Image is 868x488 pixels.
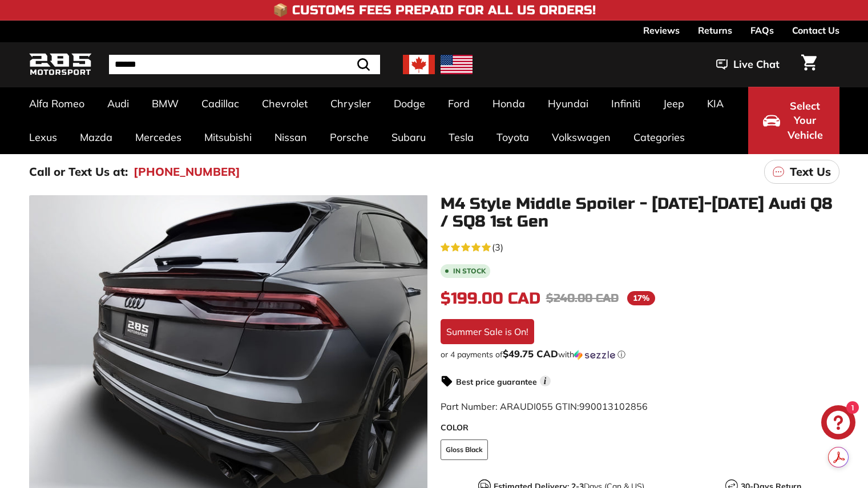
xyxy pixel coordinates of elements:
[441,289,540,308] span: $199.00 CAD
[818,405,859,442] inbox-online-store-chat: Shopify online store chat
[319,87,382,120] a: Chrysler
[643,21,680,40] a: Reviews
[748,87,839,154] button: Select Your Vehicle
[485,120,540,154] a: Toyota
[790,163,831,180] p: Text Us
[18,120,68,154] a: Lexus
[652,87,696,120] a: Jeep
[794,45,823,84] a: Cart
[792,21,839,40] a: Contact Us
[600,87,652,120] a: Infiniti
[441,422,839,434] label: COLOR
[29,163,128,180] p: Call or Text Us at:
[68,120,124,154] a: Mazda
[437,87,481,120] a: Ford
[574,350,615,360] img: Sezzle
[273,3,596,17] h4: 📦 Customs Fees Prepaid for All US Orders!
[18,87,96,120] a: Alfa Romeo
[382,87,437,120] a: Dodge
[109,55,380,74] input: Search
[441,319,534,344] div: Summer Sale is On!
[750,21,774,40] a: FAQs
[733,57,780,72] span: Live Chat
[441,401,648,412] span: Part Number: ARAUDI055 GTIN:
[540,376,551,386] span: i
[437,120,485,154] a: Tesla
[134,163,240,180] a: [PHONE_NUMBER]
[124,120,193,154] a: Mercedes
[492,240,503,254] span: (3)
[698,21,732,40] a: Returns
[29,51,92,78] img: Logo_285_Motorsport_areodynamics_components
[701,50,794,79] button: Live Chat
[140,87,190,120] a: BMW
[503,348,558,360] span: $49.75 CAD
[380,120,437,154] a: Subaru
[193,120,263,154] a: Mitsubishi
[622,120,696,154] a: Categories
[441,349,839,360] div: or 4 payments of$49.75 CADwithSezzle Click to learn more about Sezzle
[190,87,251,120] a: Cadillac
[251,87,319,120] a: Chevrolet
[263,120,318,154] a: Nissan
[764,160,839,184] a: Text Us
[318,120,380,154] a: Porsche
[536,87,600,120] a: Hyundai
[540,120,622,154] a: Volkswagen
[627,291,655,305] span: 17%
[546,291,619,305] span: $240.00 CAD
[786,99,825,143] span: Select Your Vehicle
[453,268,486,275] b: In stock
[579,401,648,412] span: 990013102856
[696,87,735,120] a: KIA
[456,377,537,387] strong: Best price guarantee
[441,239,839,254] a: 5.0 rating (3 votes)
[441,349,839,360] div: or 4 payments of with
[481,87,536,120] a: Honda
[441,195,839,231] h1: M4 Style Middle Spoiler - [DATE]-[DATE] Audi Q8 / SQ8 1st Gen
[96,87,140,120] a: Audi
